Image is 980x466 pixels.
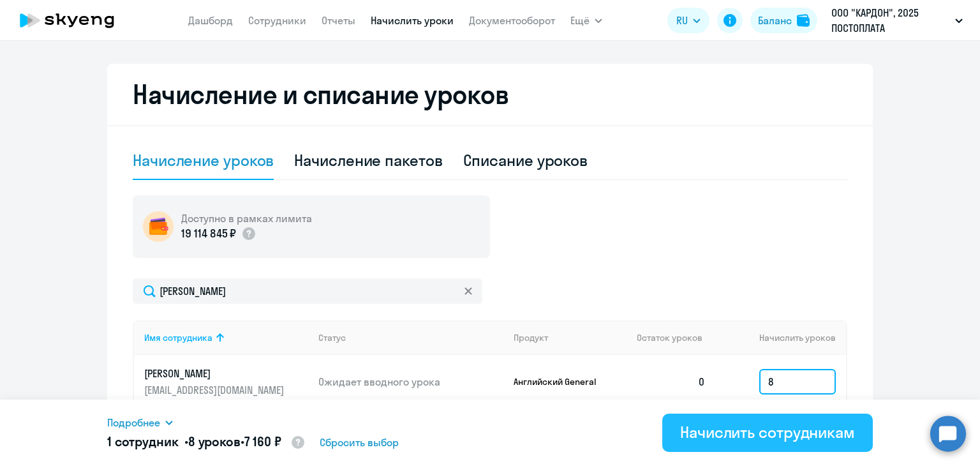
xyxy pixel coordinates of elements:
[143,211,174,242] img: wallet-circle.png
[667,8,709,33] button: RU
[320,435,399,450] span: Сбросить выбор
[107,433,306,452] h5: 1 сотрудник • •
[244,433,281,449] span: 7 160 ₽
[758,13,792,28] div: Баланс
[637,332,702,343] span: Остаток уроков
[144,366,308,397] a: [PERSON_NAME][EMAIL_ADDRESS][DOMAIN_NAME]
[188,14,233,27] a: Дашборд
[627,355,716,409] td: 0
[662,414,873,452] button: Начислить сотрудникам
[570,13,590,28] span: Ещё
[133,79,847,110] h2: Начисление и списание уроков
[514,332,627,343] div: Продукт
[181,211,312,225] h5: Доступно в рамках лимита
[322,14,355,27] a: Отчеты
[318,332,346,343] div: Статус
[825,5,969,36] button: ООО "КАРДОН", 2025 ПОСТОПЛАТА
[318,332,503,343] div: Статус
[637,332,716,343] div: Остаток уроков
[318,375,503,389] p: Ожидает вводного урока
[797,14,810,27] img: balance
[294,150,442,170] div: Начисление пакетов
[133,150,274,170] div: Начисление уроков
[181,225,236,242] p: 19 114 845 ₽
[463,150,588,170] div: Списание уроков
[371,14,454,27] a: Начислить уроки
[750,8,817,33] button: Балансbalance
[107,415,160,430] span: Подробнее
[680,422,855,442] div: Начислить сотрудникам
[144,383,287,397] p: [EMAIL_ADDRESS][DOMAIN_NAME]
[676,13,688,28] span: RU
[248,14,306,27] a: Сотрудники
[716,320,846,355] th: Начислить уроков
[144,332,308,343] div: Имя сотрудника
[514,332,548,343] div: Продукт
[514,376,609,387] p: Английский General
[469,14,555,27] a: Документооборот
[831,5,950,36] p: ООО "КАРДОН", 2025 ПОСТОПЛАТА
[570,8,602,33] button: Ещё
[144,332,212,343] div: Имя сотрудника
[144,366,287,380] p: [PERSON_NAME]
[188,433,241,449] span: 8 уроков
[133,278,482,304] input: Поиск по имени, email, продукту или статусу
